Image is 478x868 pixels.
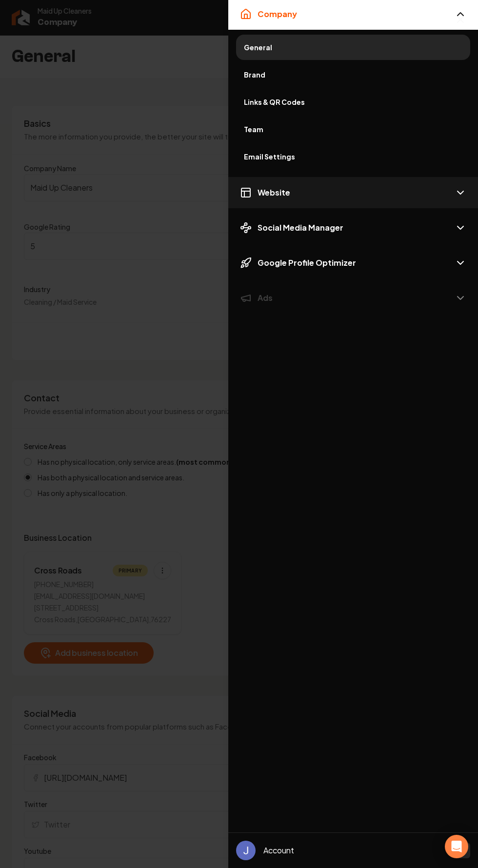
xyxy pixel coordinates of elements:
button: Social Media Manager [228,212,478,243]
img: Jacob Elser [236,841,256,860]
button: Website [228,177,478,208]
span: General [244,42,462,52]
span: Email Settings [244,152,462,161]
span: Website [258,187,290,198]
span: Google Profile Optimizer [258,257,356,269]
span: Links & QR Codes [244,97,462,107]
span: Account [263,845,294,856]
button: Google Profile Optimizer [228,247,478,278]
span: Ads [258,292,273,304]
button: Open user button [236,841,256,860]
span: Brand [244,70,462,79]
div: Company [228,30,478,173]
span: Team [244,124,462,134]
span: Social Media Manager [258,222,343,234]
span: Company [258,8,297,20]
button: Ads [228,282,478,314]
